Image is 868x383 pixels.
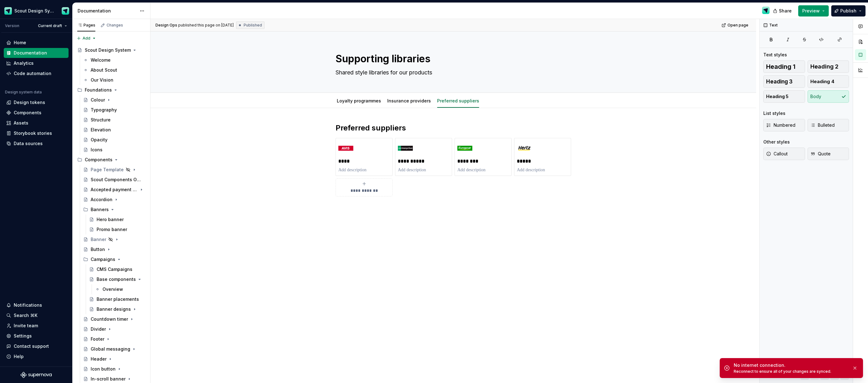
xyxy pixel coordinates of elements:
[4,97,69,107] a: Design tokens
[5,90,42,95] div: Design system data
[85,47,131,53] div: Scout Design System
[4,38,69,48] a: Home
[91,57,111,63] div: Welcome
[435,94,482,107] div: Preferred suppliers
[91,127,111,133] div: Elevation
[4,128,69,138] a: Storybook stories
[734,369,847,374] div: Reconnect to ensure all of your changes are synced.
[91,346,130,352] div: Global messaging
[91,236,106,243] div: Banner
[14,110,41,116] div: Components
[4,69,69,78] a: Code automation
[81,205,148,215] div: Banners
[91,336,104,342] div: Footer
[91,117,111,123] div: Structure
[14,130,52,136] div: Storybook stories
[81,324,148,334] a: Divider
[81,175,148,185] a: Scout Components Overview
[91,167,124,173] div: Page Template
[87,304,148,314] a: Banner designs
[14,40,26,46] div: Home
[4,321,69,331] a: Invite team
[97,276,136,282] div: Base components
[14,120,28,126] div: Assets
[81,314,148,324] a: Countdown timer
[81,185,148,195] a: Accepted payment types
[763,75,805,88] button: Heading 3
[81,135,148,145] a: Opacity
[387,98,431,103] a: Insurance providers
[91,256,115,262] div: Campaigns
[336,123,571,133] h2: Preferred suppliers
[62,7,69,15] img: Design Ops
[81,75,148,85] a: Our Vision
[810,122,835,128] span: Bulleted
[766,151,788,157] span: Callout
[91,246,105,253] div: Button
[91,376,126,382] div: In-scroll banner
[107,23,123,28] div: Changes
[808,75,849,88] button: Heading 4
[808,60,849,73] button: Heading 2
[763,119,805,131] button: Numbered
[85,87,112,93] div: Foundations
[517,141,532,156] img: 9ca859e8-2a97-4c24-a3c0-c519437dafac.png
[178,23,234,28] div: published this page on [DATE]
[81,344,148,354] a: Global messaging
[21,372,52,378] svg: Supernova Logo
[398,141,413,156] img: 5e7af9b8-7a11-4cd6-a552-994ac8426fc2.png
[81,334,148,344] a: Footer
[763,139,790,145] div: Other styles
[81,105,148,115] a: Typography
[14,70,51,77] div: Code automation
[831,5,866,17] button: Publish
[4,310,69,320] button: Search ⌘K
[87,274,148,284] a: Base components
[808,148,849,160] button: Quote
[334,94,384,107] div: Loyalty programmes
[1,4,71,17] button: Scout Design SystemDesign Ops
[81,364,148,374] a: Icon button
[4,48,69,58] a: Documentation
[75,34,98,43] button: Add
[337,98,381,103] a: Loyalty programmes
[81,244,148,254] a: Button
[840,8,856,14] span: Publish
[14,50,47,56] div: Documentation
[91,77,113,83] div: Our Vision
[85,157,112,163] div: Components
[81,55,148,65] a: Welcome
[4,331,69,341] a: Settings
[4,118,69,128] a: Assets
[14,8,54,14] div: Scout Design System
[4,108,69,118] a: Components
[4,139,69,149] a: Data sources
[155,23,177,28] span: Design Ops
[5,23,19,28] div: Version
[14,353,24,360] div: Help
[4,7,12,15] img: e611c74b-76fc-4ef0-bafa-dc494cd4cb8a.png
[4,352,69,362] button: Help
[763,148,805,160] button: Callout
[91,316,128,322] div: Countdown timer
[81,354,148,364] a: Header
[727,23,748,28] span: Open page
[720,21,751,30] a: Open page
[810,78,834,85] span: Heading 4
[91,67,117,73] div: About Scout
[244,23,262,28] span: Published
[97,306,131,312] div: Banner designs
[75,45,148,55] a: Scout Design System
[97,216,124,223] div: Hero banner
[93,284,148,294] a: Overview
[87,215,148,225] a: Hero banner
[97,296,139,302] div: Banner placements
[14,343,49,349] div: Contact support
[81,195,148,205] a: Accordion
[83,36,90,41] span: Add
[103,286,123,292] div: Overview
[763,90,805,103] button: Heading 5
[334,68,570,78] textarea: Shared style libraries for our products
[808,119,849,131] button: Bulleted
